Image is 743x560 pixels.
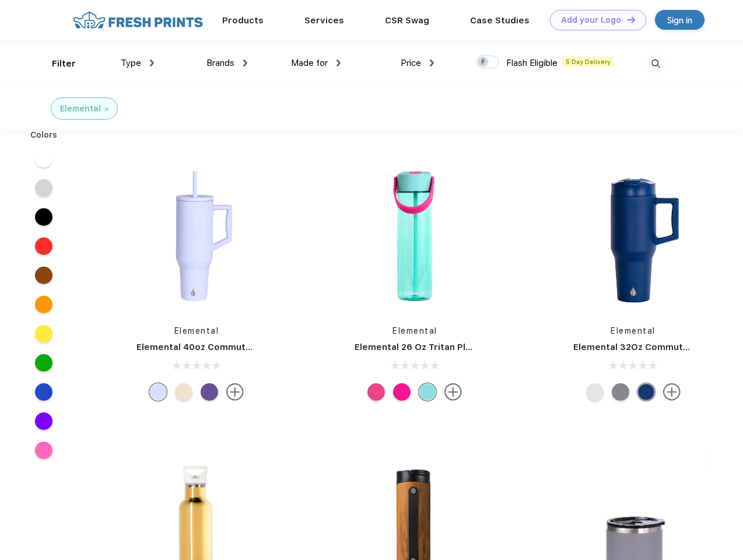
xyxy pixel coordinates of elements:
[206,58,234,68] span: Brands
[627,16,635,23] img: DT
[385,15,429,26] a: CSR Swag
[174,326,219,335] a: Elemental
[392,326,437,335] a: Elemental
[337,158,492,313] img: func=resize&h=266
[69,10,206,30] img: fo%20logo%202.webp
[222,15,264,26] a: Products
[556,158,711,313] img: func=resize&h=266
[586,383,604,401] div: Matte White
[401,58,421,68] span: Price
[52,57,76,71] div: Filter
[291,58,328,68] span: Made for
[150,60,154,66] img: dropdown.png
[175,383,192,401] div: Beige
[304,15,344,26] a: Services
[149,383,167,401] div: Ice blue
[612,383,629,401] div: Graphite
[60,103,101,115] div: Elemental
[355,342,548,352] a: Elemental 26 Oz Tritan Plastic Water Bottle
[136,342,295,352] a: Elemental 40oz Commuter Tumbler
[226,383,244,401] img: more.svg
[104,107,108,111] img: filter_cancel.svg
[430,60,434,66] img: dropdown.png
[562,57,614,67] span: 5 Day Delivery
[655,10,705,30] a: Sign in
[444,383,462,401] img: more.svg
[637,383,655,401] div: Navy
[22,129,66,141] div: Colors
[663,383,681,401] img: more.svg
[419,383,436,401] div: Berry breeze
[611,326,656,335] a: Elemental
[573,342,732,352] a: Elemental 32Oz Commuter Tumbler
[201,383,218,401] div: Purple
[243,60,247,66] img: dropdown.png
[367,383,385,401] div: Pink Checkers
[561,15,621,25] div: Add your Logo
[393,383,411,401] div: Hot pink
[506,58,558,68] span: Flash Eligible
[667,13,692,27] div: Sign in
[337,60,341,66] img: dropdown.png
[646,54,665,73] img: desktop_search.svg
[119,158,274,313] img: func=resize&h=266
[121,58,141,68] span: Type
